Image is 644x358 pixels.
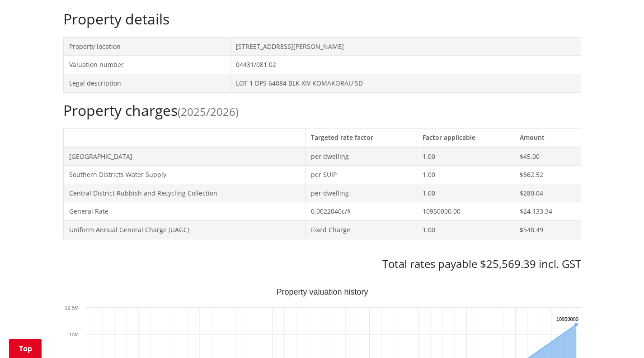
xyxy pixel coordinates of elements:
th: Amount [514,128,581,147]
td: 1.00 [417,147,514,166]
td: Valuation number [63,56,230,74]
td: [STREET_ADDRESS][PERSON_NAME] [230,37,581,56]
text: 12.5M [65,305,79,310]
td: General Rate [63,202,305,221]
td: Fixed Charge [305,220,417,239]
td: Central District Rubbish and Recycling Collection [63,184,305,202]
td: 04431/081.02 [230,56,581,74]
text: Property valuation history [276,287,368,296]
td: 1.00 [417,184,514,202]
path: Sunday, Jun 30, 12:00, 10,950,000. Capital Value. [574,323,578,326]
td: 10950000.00 [417,202,514,221]
td: $548.49 [514,220,581,239]
text: 10M [69,332,78,337]
td: $45.00 [514,147,581,166]
text: 10950000 [556,316,578,322]
td: Legal description [63,74,230,92]
td: LOT 1 DPS 64084 BLK XIV KOMAKORAU SD [230,74,581,92]
td: [GEOGRAPHIC_DATA] [63,147,305,166]
td: per dwelling [305,147,417,166]
td: $24,133.34 [514,202,581,221]
a: Top [9,339,42,358]
h3: Total rates payable $25,569.39 incl. GST [63,258,581,271]
td: $280.04 [514,184,581,202]
td: 1.00 [417,166,514,184]
td: 0.0022040c/$ [305,202,417,221]
td: per dwelling [305,184,417,202]
span: (2025/2026) [178,104,239,119]
th: Factor applicable [417,128,514,147]
iframe: Messenger Launcher [602,320,635,353]
td: Uniform Annual General Charge (UAGC) [63,220,305,239]
td: $562.52 [514,166,581,184]
td: 1.00 [417,220,514,239]
th: Targeted rate factor [305,128,417,147]
td: Property location [63,37,230,56]
h2: Property details [63,10,581,28]
td: per SUIP [305,166,417,184]
h2: Property charges [63,102,581,119]
td: Southern Districts Water Supply [63,166,305,184]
